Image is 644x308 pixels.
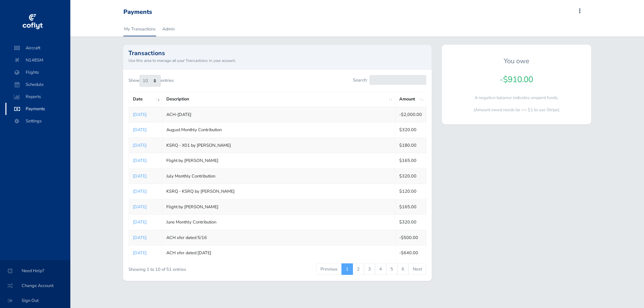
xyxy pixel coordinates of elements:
[395,215,426,230] td: $320.00
[133,127,147,133] a: [DATE]
[162,168,395,184] td: July Monthly Contribution
[12,78,64,91] span: Schedule
[133,250,147,256] a: [DATE]
[447,75,586,85] h4: -$910.00
[397,263,409,275] a: 6
[12,115,64,127] span: Settings
[162,245,395,261] td: ACH xfer dated [DATE]
[395,153,426,168] td: $165.00
[395,92,426,107] th: Amount: activate to sort column ascending
[353,263,364,275] a: 2
[133,112,147,118] a: [DATE]
[395,107,426,122] td: -$2,000.00
[369,75,426,85] input: Search:
[128,50,426,56] h2: Transactions
[395,122,426,138] td: $320.00
[8,280,62,292] span: Change Account
[162,153,395,168] td: Flight by [PERSON_NAME]
[133,158,147,164] a: [DATE]
[133,173,147,179] a: [DATE]
[12,103,64,115] span: Payments
[128,263,247,273] div: Showing 1 to 10 of 51 entries
[133,219,147,225] a: [DATE]
[162,92,395,107] th: Description: activate to sort column ascending
[341,263,353,275] a: 1
[395,184,426,199] td: $120.00
[364,263,375,275] a: 3
[12,66,64,78] span: Flights
[447,94,586,101] p: A negative balance indicates unspent funds.
[12,91,64,103] span: Reports
[395,245,426,261] td: -$640.00
[133,204,147,210] a: [DATE]
[133,188,147,194] a: [DATE]
[162,184,395,199] td: KSRQ - KSRQ by [PERSON_NAME]
[353,75,426,85] label: Search:
[162,122,395,138] td: August Monthly Contribution
[162,138,395,153] td: KSRQ - X01 by [PERSON_NAME]
[123,22,156,37] a: My Transactions
[140,75,161,87] select: Showentries
[8,294,62,307] span: Sign Out
[395,138,426,153] td: $180.00
[395,199,426,214] td: $165.00
[12,54,64,66] span: N148SM
[128,57,426,64] small: Use this area to manage all your Transactions in your account.
[162,22,175,37] a: Admin
[395,168,426,184] td: $320.00
[133,142,147,148] a: [DATE]
[162,230,395,245] td: ACH xfer dated 5/16
[12,42,64,54] span: Aircraft
[447,57,586,65] h5: You owe
[162,199,395,214] td: Flight by [PERSON_NAME]
[162,107,395,122] td: ACH-[DATE]
[162,215,395,230] td: June Monthly Contribution
[123,8,152,16] div: Payments
[395,230,426,245] td: -$500.00
[447,106,586,113] p: (Amount owed needs be <= $1 to use Stripe)
[129,92,162,107] th: Date: activate to sort column ascending
[128,75,174,87] label: Show entries
[386,263,398,275] a: 5
[8,265,62,277] span: Need Help?
[408,263,426,275] a: Next
[375,263,386,275] a: 4
[133,235,147,241] a: [DATE]
[21,12,44,32] img: coflyt logo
